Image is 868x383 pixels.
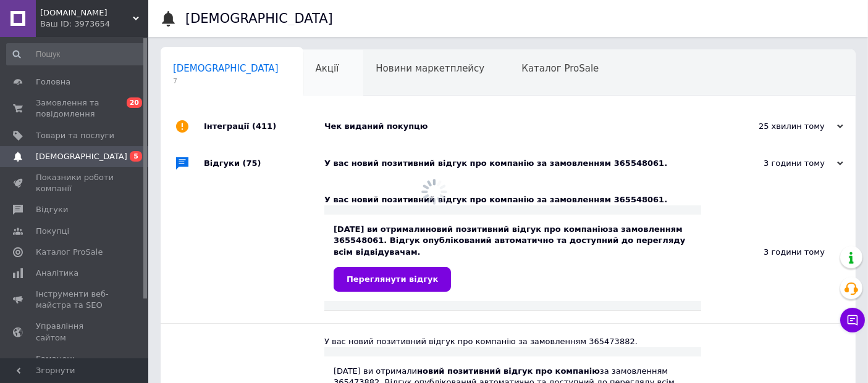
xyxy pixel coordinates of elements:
[36,226,69,237] span: Покупці
[36,97,114,120] span: Замовлення та повідомлення
[324,158,720,169] div: У вас новий позитивний відгук про компанію за замовленням 365548061.
[36,321,114,343] span: Управління сайтом
[204,145,324,182] div: Відгуки
[40,7,133,19] span: SNOOPYZOO.COM.UA
[36,130,114,141] span: Товари та послуги
[376,63,484,74] span: Новини маркетплейсу
[252,121,276,131] span: (411)
[173,63,279,74] span: [DEMOGRAPHIC_DATA]
[324,194,701,205] div: У вас новий позитивний відгук про компанію за замовленням 365548061.
[127,97,142,108] span: 20
[701,182,856,323] div: 3 години тому
[36,268,78,279] span: Аналітика
[334,224,692,292] div: [DATE] ви отримали за замовленням 365548061. Відгук опублікований автоматично та доступний до пер...
[243,159,261,168] span: (75)
[36,247,103,258] span: Каталог ProSale
[316,63,339,74] span: Акції
[36,353,114,376] span: Гаманець компанії
[36,172,114,194] span: Показники роботи компанії
[347,274,438,284] span: Переглянути відгук
[36,204,68,215] span: Відгуки
[185,11,333,26] h1: [DEMOGRAPHIC_DATA]
[324,336,701,347] div: У вас новий позитивний відгук про компанію за замовленням 365473882.
[426,224,609,234] b: новий позитивний відгук про компанію
[720,158,843,169] div: 3 години тому
[324,121,720,132] div: Чек виданий покупцю
[334,267,451,292] a: Переглянути відгук
[417,366,600,376] b: новий позитивний відгук про компанію
[40,19,148,30] div: Ваш ID: 3973654
[6,43,146,65] input: Пошук
[840,308,865,332] button: Чат з покупцем
[36,289,114,311] span: Інструменти веб-майстра та SEO
[204,108,324,145] div: Інтеграції
[173,76,279,86] span: 7
[36,76,70,88] span: Головна
[521,63,599,74] span: Каталог ProSale
[130,151,142,162] span: 5
[36,151,127,162] span: [DEMOGRAPHIC_DATA]
[720,121,843,132] div: 25 хвилин тому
